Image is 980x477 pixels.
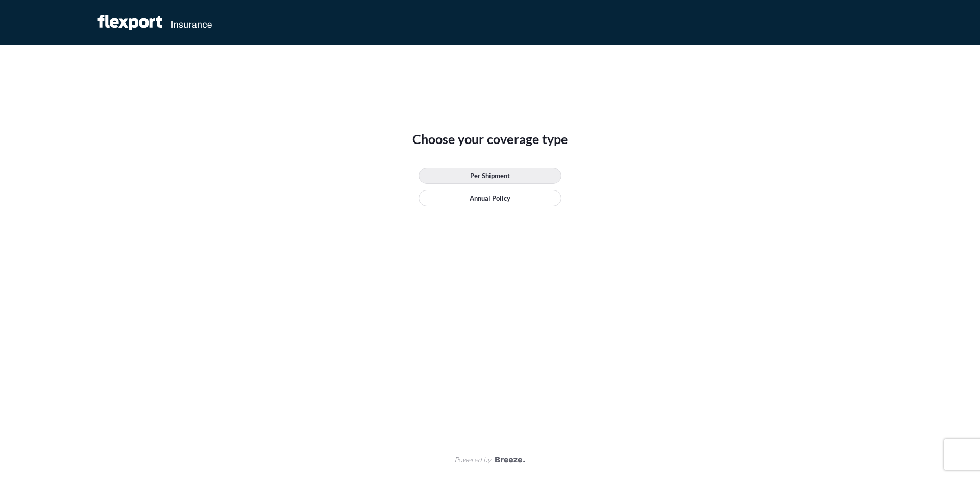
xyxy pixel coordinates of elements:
[470,171,510,181] p: Per Shipment
[454,455,491,465] span: Powered by
[419,190,561,206] a: Annual Policy
[470,193,510,203] p: Annual Policy
[412,131,568,147] span: Choose your coverage type
[419,168,561,184] a: Per Shipment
